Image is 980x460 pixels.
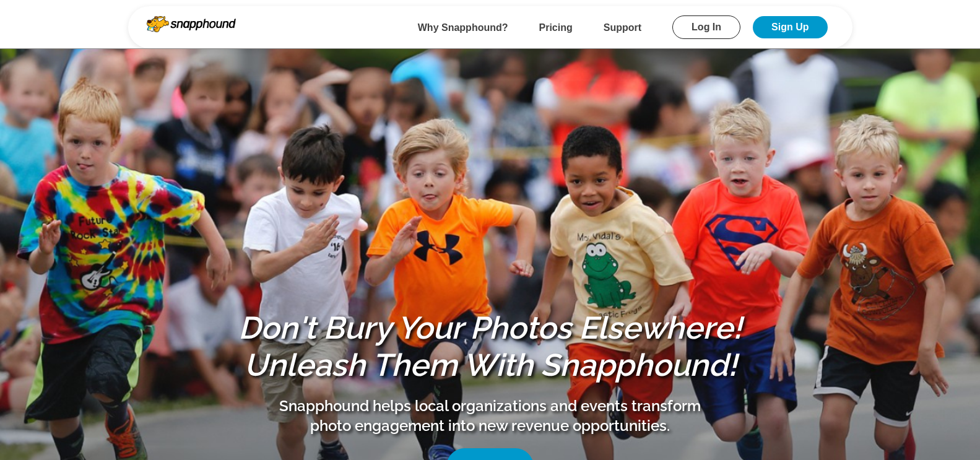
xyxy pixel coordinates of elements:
a: Sign Up [753,16,827,38]
h1: Don't Bury Your Photos Elsewhere! Unleash Them With Snapphound! [230,310,750,384]
a: Pricing [539,22,573,33]
a: Support [604,22,641,33]
p: Snapphound helps local organizations and events transform photo engagement into new revenue oppor... [274,396,707,436]
img: Snapphound Logo [147,16,236,32]
a: Log In [672,15,740,39]
a: Why Snapphound? [418,22,508,33]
